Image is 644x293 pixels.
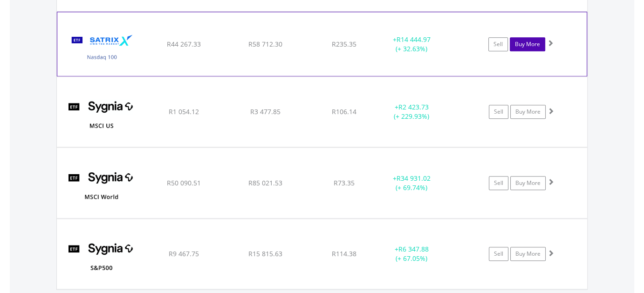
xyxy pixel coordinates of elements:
[489,176,508,190] a: Sell
[62,231,142,286] img: TFSA.SYG500.png
[510,37,545,51] a: Buy More
[510,176,546,190] a: Buy More
[248,40,282,48] span: R58 712.30
[489,105,508,119] a: Sell
[332,107,356,116] span: R106.14
[510,105,546,119] a: Buy More
[168,249,199,258] span: R9 467.75
[510,247,546,261] a: Buy More
[377,174,447,192] div: + (+ 69.74%)
[396,35,430,44] span: R14 444.97
[62,24,142,73] img: TFSA.STXNDQ.png
[248,178,282,187] span: R85 021.53
[377,102,447,121] div: + (+ 229.93%)
[167,40,201,48] span: R44 267.33
[398,102,429,111] span: R2 423.73
[377,245,447,263] div: + (+ 67.05%)
[334,178,355,187] span: R73.35
[332,249,356,258] span: R114.38
[489,247,508,261] a: Sell
[377,35,446,54] div: + (+ 32.63%)
[397,174,431,183] span: R34 931.02
[168,107,199,116] span: R1 054.12
[332,40,356,48] span: R235.35
[250,107,281,116] span: R3 477.85
[488,37,508,51] a: Sell
[166,178,200,187] span: R50 090.51
[248,249,282,258] span: R15 815.63
[398,245,429,253] span: R6 347.88
[62,89,142,144] img: TFSA.SYGUS.png
[62,159,142,215] img: TFSA.SYGWD.png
